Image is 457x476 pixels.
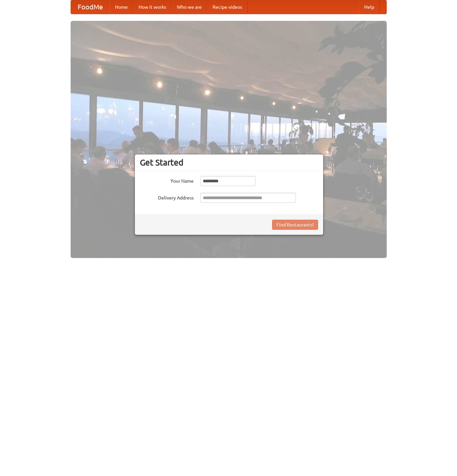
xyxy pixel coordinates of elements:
[172,0,207,14] a: Who we are
[140,176,194,184] label: Your Name
[207,0,247,14] a: Recipe videos
[133,0,172,14] a: How it works
[71,0,110,14] a: FoodMe
[359,0,380,14] a: Help
[140,157,318,168] h3: Get Started
[272,220,318,230] button: Find Restaurants!
[110,0,133,14] a: Home
[140,193,194,201] label: Delivery Address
